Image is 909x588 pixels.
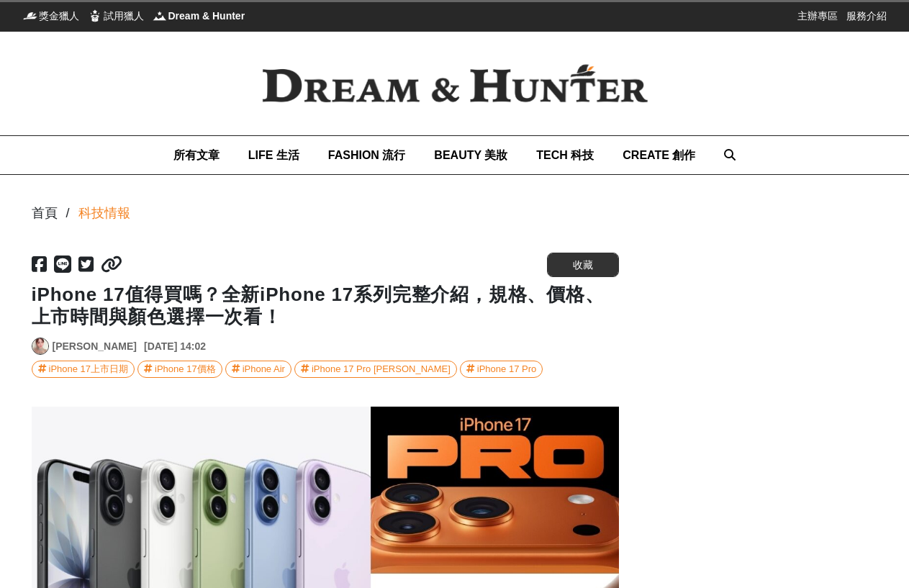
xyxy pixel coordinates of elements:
img: Dream & Hunter [153,9,167,23]
a: LIFE 生活 [248,136,299,174]
a: 獎金獵人獎金獵人 [23,9,79,23]
span: Dream & Hunter [168,9,245,23]
div: iPhone Air [243,361,285,377]
a: iPhone 17上市日期 [32,361,135,378]
span: 試用獵人 [104,9,144,23]
img: Avatar [32,338,48,354]
a: TECH 科技 [536,136,594,174]
img: 獎金獵人 [23,9,37,23]
span: LIFE 生活 [248,149,299,161]
a: 所有文章 [173,136,220,174]
h1: iPhone 17值得買嗎？全新iPhone 17系列完整介紹，規格、價格、上市時間與顏色選擇一次看！ [32,284,619,328]
a: iPhone 17 Pro [460,361,543,378]
div: iPhone 17價格 [155,361,216,377]
a: BEAUTY 美妝 [434,136,507,174]
a: 服務介紹 [846,9,887,23]
button: 收藏 [547,253,619,277]
a: iPhone Air [225,361,291,378]
a: FASHION 流行 [328,136,406,174]
img: Dream & Hunter [239,41,671,126]
a: 科技情報 [78,204,130,223]
a: iPhone 17 Pro [PERSON_NAME] [294,361,457,378]
span: FASHION 流行 [328,149,406,161]
span: TECH 科技 [536,149,594,161]
a: Dream & HunterDream & Hunter [153,9,245,23]
div: / [66,204,70,223]
div: iPhone 17上市日期 [49,361,129,377]
a: CREATE 創作 [623,136,695,174]
a: iPhone 17價格 [137,361,222,378]
span: BEAUTY 美妝 [434,149,507,161]
span: CREATE 創作 [623,149,695,161]
a: 主辦專區 [797,9,838,23]
div: 首頁 [32,204,58,223]
img: 試用獵人 [88,9,102,23]
a: 試用獵人試用獵人 [88,9,144,23]
div: iPhone 17 Pro [PERSON_NAME] [312,361,451,377]
a: [PERSON_NAME] [53,339,137,354]
div: [DATE] 14:02 [144,339,206,354]
span: 獎金獵人 [39,9,79,23]
div: iPhone 17 Pro [477,361,536,377]
a: Avatar [32,338,49,355]
span: 所有文章 [173,149,220,161]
